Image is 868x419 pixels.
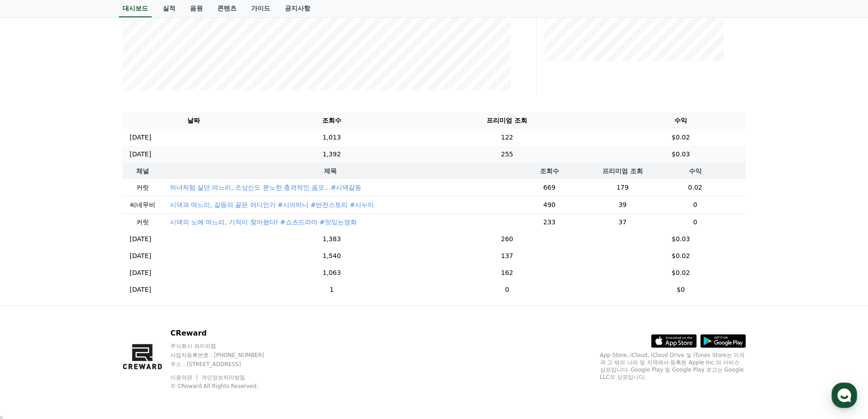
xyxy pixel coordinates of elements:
[645,179,746,197] td: 0.02
[170,383,282,390] p: © CReward All Rights Reserved.
[30,110,150,129] div: 수정 후 고객센터로 말씀해주시면 검토 후 승인 처리를 해드리겠습니다.
[398,281,616,298] td: 0
[398,129,616,146] td: 122
[50,5,84,15] div: Creward
[616,281,746,298] td: $0
[265,264,398,281] td: 1,063
[170,200,375,209] button: 시댁과 며느리, 갈등의 끝은 어디인가 #시어머니 #반전스토리 #시누이
[30,24,150,33] div: 안녕하세요.
[498,213,600,231] td: 233
[398,231,616,248] td: 260
[645,196,746,213] td: 0
[265,129,398,146] td: 1,013
[123,213,163,231] td: 커릿
[170,183,362,192] button: 하녀처럼 살던 며느리, 조상신도 분노한 충격적인 음모…#시댁갈등
[67,165,167,174] div: 수정했습니다 . 다시 신청할까요?
[30,218,150,227] div: 감사합니다!
[398,112,616,129] th: 프리미엄 조회
[645,163,746,179] th: 수익
[616,231,746,248] td: $0.03
[616,129,746,146] td: $0.02
[616,146,746,163] td: $0.03
[201,374,245,381] a: 개인정보처리방침
[616,112,746,129] th: 수익
[130,234,151,244] p: [DATE]
[50,15,122,22] div: 내일 오전 8:30부터 운영해요
[123,196,163,213] td: 씨네무비
[498,179,600,197] td: 669
[498,196,600,213] td: 490
[163,163,498,179] th: 제목
[265,248,398,264] td: 1,540
[130,150,151,159] p: [DATE]
[130,133,151,142] p: [DATE]
[130,285,151,295] p: [DATE]
[30,33,150,42] div: 크리워드를 이용해주셔서 감사합니다.
[170,328,282,339] p: CReward
[616,264,746,281] td: $0.02
[170,374,199,381] a: 이용약관
[601,213,645,231] td: 37
[616,248,746,264] td: $0.02
[265,231,398,248] td: 1,383
[29,205,52,212] div: Creward
[601,196,645,213] td: 39
[265,146,398,163] td: 1,392
[601,163,645,179] th: 프리미엄 조회
[265,281,398,298] td: 1
[398,264,616,281] td: 162
[170,217,357,227] button: 시댁의 노예 며느리, 기적이 찾아왔다! #쇼츠드라마 #맛있는영화
[170,352,282,359] p: 사업자등록번호 : [PHONE_NUMBER]
[600,352,746,381] p: App Store, iCloud, iCloud Drive 및 iTunes Store는 미국과 그 밖의 나라 및 지역에서 등록된 Apple Inc.의 서비스 상표입니다. Goo...
[170,342,282,350] p: 주식회사 와이피랩
[123,112,265,129] th: 날짜
[398,248,616,264] td: 137
[130,251,151,261] p: [DATE]
[30,83,105,92] a: [URL][DOMAIN_NAME]
[130,268,151,278] p: [DATE]
[30,92,150,110] div: 필수사항이 기재되어야만 화이트리스트 처리가 가능합니다.
[498,163,600,179] th: 조회수
[123,179,163,197] td: 커릿
[30,227,150,245] div: 이전에 신청하신 내역을 승인처리 해드리면 되기 때문에,
[30,245,150,254] div: 다시 신청하실 필요는 없습니다!
[265,112,398,129] th: 조회수
[30,42,150,69] div: 신청해주신 영상 URL에서 콘텐츠 필수사항이 기재되지 않은 것을 확인하였습니다.
[30,74,105,83] a: [URL][DOMAIN_NAME]
[170,361,282,368] p: 주소 : [STREET_ADDRESS]
[645,213,746,231] td: 0
[398,146,616,163] td: 255
[123,163,163,179] th: 채널
[601,179,645,197] td: 179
